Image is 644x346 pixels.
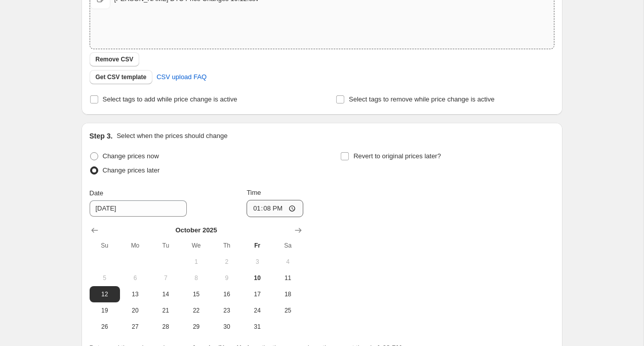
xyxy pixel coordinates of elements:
span: Change prices later [103,166,160,174]
span: 20 [124,306,146,315]
button: Wednesday October 22 2025 [181,302,211,319]
button: Thursday October 2 2025 [212,254,242,270]
button: Show next month, November 2025 [291,223,305,237]
span: Time [247,189,261,196]
span: 14 [154,290,177,298]
input: 12:00 [247,200,303,217]
span: Tu [154,241,177,250]
span: 8 [185,274,207,282]
span: 1 [185,258,207,266]
button: Saturday October 4 2025 [272,254,303,270]
span: 30 [216,323,238,331]
span: 10 [246,274,268,282]
span: 15 [185,290,207,298]
button: Sunday October 19 2025 [90,302,120,319]
button: Tuesday October 28 2025 [150,319,181,335]
span: 29 [185,323,207,331]
button: Thursday October 23 2025 [212,302,242,319]
button: Tuesday October 7 2025 [150,270,181,286]
button: Today Friday October 10 2025 [242,270,272,286]
span: Th [216,241,238,250]
th: Friday [242,237,272,254]
a: CSV upload FAQ [150,69,213,85]
span: CSV upload FAQ [156,72,207,82]
span: Revert to original prices later? [353,152,441,160]
input: 10/10/2025 [90,200,187,217]
span: 7 [154,274,177,282]
button: Friday October 31 2025 [242,319,272,335]
button: Wednesday October 8 2025 [181,270,211,286]
span: 28 [154,323,177,331]
button: Wednesday October 1 2025 [181,254,211,270]
span: Change prices now [103,152,159,160]
p: Select when the prices should change [116,131,227,141]
span: 13 [124,290,146,298]
th: Thursday [212,237,242,254]
button: Remove CSV [90,52,140,66]
button: Wednesday October 29 2025 [181,319,211,335]
span: 11 [276,274,299,282]
span: 6 [124,274,146,282]
button: Monday October 6 2025 [120,270,150,286]
button: Thursday October 9 2025 [212,270,242,286]
span: Select tags to remove while price change is active [349,95,495,103]
span: We [185,241,207,250]
span: 2 [216,258,238,266]
button: Get CSV template [90,70,153,84]
h2: Step 3. [90,131,113,141]
span: 18 [276,290,299,298]
span: 5 [94,274,116,282]
button: Monday October 27 2025 [120,319,150,335]
span: 9 [216,274,238,282]
button: Wednesday October 15 2025 [181,286,211,302]
span: Select tags to add while price change is active [103,95,237,103]
span: Su [94,241,116,250]
span: Get CSV template [96,73,147,81]
span: 26 [94,323,116,331]
span: 16 [216,290,238,298]
th: Tuesday [150,237,181,254]
button: Friday October 24 2025 [242,302,272,319]
span: 21 [154,306,177,315]
span: 17 [246,290,268,298]
button: Monday October 20 2025 [120,302,150,319]
button: Thursday October 16 2025 [212,286,242,302]
span: 12 [94,290,116,298]
span: 3 [246,258,268,266]
button: Friday October 3 2025 [242,254,272,270]
th: Sunday [90,237,120,254]
button: Tuesday October 21 2025 [150,302,181,319]
span: 24 [246,306,268,315]
button: Saturday October 18 2025 [272,286,303,302]
span: 4 [276,258,299,266]
button: Monday October 13 2025 [120,286,150,302]
button: Thursday October 30 2025 [212,319,242,335]
button: Saturday October 11 2025 [272,270,303,286]
span: Sa [276,241,299,250]
span: Fr [246,241,268,250]
span: 19 [94,306,116,315]
button: Sunday October 12 2025 [90,286,120,302]
th: Saturday [272,237,303,254]
span: Date [90,189,103,197]
th: Wednesday [181,237,211,254]
span: Remove CSV [96,55,134,63]
span: 23 [216,306,238,315]
button: Saturday October 25 2025 [272,302,303,319]
button: Friday October 17 2025 [242,286,272,302]
button: Tuesday October 14 2025 [150,286,181,302]
button: Show previous month, September 2025 [88,223,102,237]
button: Sunday October 5 2025 [90,270,120,286]
button: Sunday October 26 2025 [90,319,120,335]
span: 22 [185,306,207,315]
span: Mo [124,241,146,250]
span: 31 [246,323,268,331]
span: 27 [124,323,146,331]
span: 25 [276,306,299,315]
th: Monday [120,237,150,254]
